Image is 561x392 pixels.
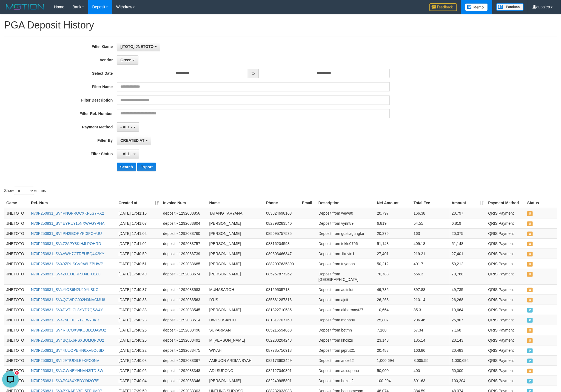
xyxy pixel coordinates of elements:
[4,284,29,295] td: JNETOTO
[316,218,375,228] td: Deposit from vynn89
[116,315,161,325] td: [DATE] 17:40:28
[316,345,375,355] td: Deposit from japrut21
[375,208,412,218] td: 20,797
[207,269,264,284] td: [PERSON_NAME]
[316,259,375,269] td: Deposit from triyanna
[4,269,29,284] td: JNETOTO
[161,355,207,365] td: deposit - 1292083367
[120,58,131,62] span: Green
[486,208,525,218] td: QRIS Payment
[161,325,207,335] td: deposit - 1292083496
[264,218,300,228] td: 082398283540
[31,211,104,215] a: N70P250831_SV4PNGFROCXKFLG7RX2
[116,269,161,284] td: [DATE] 17:40:49
[527,262,533,267] span: UNPAID
[496,3,524,11] img: panduan.png
[207,208,264,218] td: TATANG TARYANA
[449,305,486,315] td: 10,664
[264,249,300,259] td: 089603466347
[525,198,557,208] th: Status
[31,262,103,266] a: N70P250831_SV49ZPUSCV9A8LZBUWP
[527,308,533,313] span: PAID
[161,269,207,284] td: deposit - 1292083674
[161,218,207,228] td: deposit - 1292083804
[207,335,264,345] td: M [PERSON_NAME]
[161,259,207,269] td: deposit - 1292083685
[4,249,29,259] td: JNETOTO
[31,379,99,383] a: N70P250831_SV4P946XXBDYI9I2O7E
[449,355,486,365] td: 1,000,694
[486,365,525,376] td: QRIS Payment
[486,325,525,335] td: QRIS Payment
[449,228,486,238] td: 20,375
[375,295,412,305] td: 26,268
[117,55,138,65] button: Green
[207,198,264,208] th: Name
[486,269,525,284] td: QRIS Payment
[411,249,449,259] td: 219.21
[116,218,161,228] td: [DATE] 17:41:07
[375,198,412,208] th: Net Amount
[316,376,375,386] td: Deposit from bozes2
[4,187,46,195] label: Show entries
[527,348,533,353] span: PAID
[316,269,375,284] td: Deposit from [GEOGRAPHIC_DATA]
[316,238,375,249] td: Deposit from tekle0796
[116,238,161,249] td: [DATE] 17:41:02
[4,365,29,376] td: JNETOTO
[375,249,412,259] td: 27,401
[527,288,533,292] span: UNPAID
[486,335,525,345] td: QRIS Payment
[411,238,449,249] td: 409.18
[300,198,316,208] th: Email
[31,221,104,226] a: N70P250831_SV4EYRU915NXWFGYPHA
[4,259,29,269] td: JNETOTO
[116,325,161,335] td: [DATE] 17:40:26
[375,325,412,335] td: 7,168
[316,365,375,376] td: Deposit from adisupono
[449,238,486,249] td: 51,148
[207,284,264,295] td: MUNASAROH
[116,376,161,386] td: [DATE] 17:40:04
[161,238,207,249] td: deposit - 1292083757
[116,249,161,259] td: [DATE] 17:40:59
[207,305,264,315] td: [PERSON_NAME]
[116,284,161,295] td: [DATE] 17:40:37
[120,152,132,156] span: - ALL -
[449,198,486,208] th: Amount: activate to sort column ascending
[4,3,46,11] img: MOTION_logo.png
[161,365,207,376] td: deposit - 1292083348
[4,315,29,325] td: JNETOTO
[4,305,29,315] td: JNETOTO
[316,198,375,208] th: Description
[449,249,486,259] td: 27,401
[375,355,412,365] td: 1,000,694
[264,335,300,345] td: 082283204248
[316,325,375,335] td: Deposit from betmn
[4,325,29,335] td: JNETOTO
[264,325,300,335] td: 085216594868
[449,325,486,335] td: 7,168
[411,325,449,335] td: 57.34
[486,355,525,365] td: QRIS Payment
[264,284,300,295] td: 08159505718
[116,365,161,376] td: [DATE] 17:40:05
[411,305,449,315] td: 85.31
[527,242,533,246] span: UNPAID
[31,368,103,373] a: N70P250831_SV4GWNEYHNVN3ITDI8W
[264,259,300,269] td: 0882007635890
[264,295,300,305] td: 085881287313
[316,335,375,345] td: Deposit from kholizs
[31,298,105,302] a: N70P250831_SV4QCWPG002H0NVCMU8
[31,272,101,276] a: N70P250831_SV4ZU1OERPJ04LTO280
[449,335,486,345] td: 23,143
[264,315,300,325] td: 081317707769
[486,315,525,325] td: QRIS Payment
[264,238,300,249] td: 08816204598
[375,259,412,269] td: 50,212
[4,20,557,31] h1: PGA Deposit History
[207,325,264,335] td: SUPARMAN
[411,198,449,208] th: Total Fee
[4,295,29,305] td: JNETOTO
[31,338,104,342] a: N70P250831_SV4BQJX6PSXBUMQFDU2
